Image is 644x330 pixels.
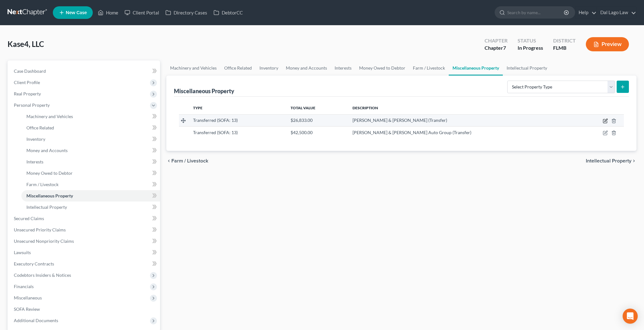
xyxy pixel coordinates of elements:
[26,204,67,210] span: Intellectual Property
[26,159,43,164] span: Interests
[9,236,160,247] a: Unsecured Nonpriority Claims
[26,114,73,119] span: Machinery and Vehicles
[21,145,160,156] a: Money and Accounts
[575,7,597,18] a: Help
[26,182,58,187] span: Farm / Livestock
[21,202,160,213] a: Intellectual Property
[166,60,220,76] a: Machinery and Vehicles
[291,130,313,135] span: $42,500.00
[174,87,234,95] div: Miscellaneous Property
[14,284,34,289] span: Financials
[193,117,238,123] span: Transferred (SOFA: 13)
[21,190,160,202] a: Miscellaneous Property
[95,7,121,18] a: Home
[14,318,58,323] span: Additional Documents
[26,136,45,142] span: Inventory
[631,158,636,163] i: chevron_right
[282,60,331,76] a: Money and Accounts
[9,247,160,258] a: Lawsuits
[14,102,50,108] span: Personal Property
[14,80,40,85] span: Client Profile
[9,65,160,77] a: Case Dashboard
[21,179,160,190] a: Farm / Livestock
[331,60,355,76] a: Interests
[193,130,238,135] span: Transferred (SOFA: 13)
[14,261,54,266] span: Executory Contracts
[8,39,44,48] span: Kase4, LLC
[256,60,282,76] a: Inventory
[485,44,508,52] div: Chapter
[9,213,160,224] a: Secured Claims
[553,44,576,52] div: FLMB
[353,130,471,135] span: [PERSON_NAME] & [PERSON_NAME] Auto Group (Transfer)
[14,272,71,278] span: Codebtors Insiders & Notices
[409,60,449,76] a: Farm / Livestock
[66,10,87,15] span: New Case
[21,156,160,168] a: Interests
[586,158,631,163] span: Intellectual Property
[26,170,73,176] span: Money Owed to Debtor
[353,105,378,110] span: Description
[166,158,208,163] button: chevron_left Farm / Livestock
[449,60,503,76] a: Miscellaneous Property
[623,309,638,324] div: Open Intercom Messenger
[14,227,66,232] span: Unsecured Priority Claims
[291,117,313,123] span: $26,833.00
[21,111,160,122] a: Machinery and Vehicles
[26,148,68,153] span: Money and Accounts
[503,60,551,76] a: Intellectual Property
[21,122,160,134] a: Office Related
[553,37,576,44] div: District
[21,168,160,179] a: Money Owed to Debtor
[193,105,203,110] span: Type
[355,60,409,76] a: Money Owed to Debtor
[518,37,543,44] div: Status
[14,238,74,244] span: Unsecured Nonpriority Claims
[121,7,162,18] a: Client Portal
[162,7,210,18] a: Directory Cases
[507,7,565,18] input: Search by name...
[14,68,46,74] span: Case Dashboard
[353,117,447,123] span: [PERSON_NAME] & [PERSON_NAME] (Transfer)
[9,258,160,270] a: Executory Contracts
[485,37,508,44] div: Chapter
[14,295,42,300] span: Miscellaneous
[518,44,543,52] div: In Progress
[21,134,160,145] a: Inventory
[171,158,208,163] span: Farm / Livestock
[220,60,256,76] a: Office Related
[14,216,44,221] span: Secured Claims
[26,193,73,198] span: Miscellaneous Property
[291,105,315,110] span: Total Value
[14,250,31,255] span: Lawsuits
[26,125,54,130] span: Office Related
[597,7,636,18] a: Dal Lago Law
[9,304,160,315] a: SOFA Review
[503,45,506,51] span: 7
[14,306,40,312] span: SOFA Review
[166,158,171,163] i: chevron_left
[210,7,246,18] a: DebtorCC
[9,224,160,236] a: Unsecured Priority Claims
[586,37,629,51] button: Preview
[586,158,636,163] button: Intellectual Property chevron_right
[14,91,41,96] span: Real Property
